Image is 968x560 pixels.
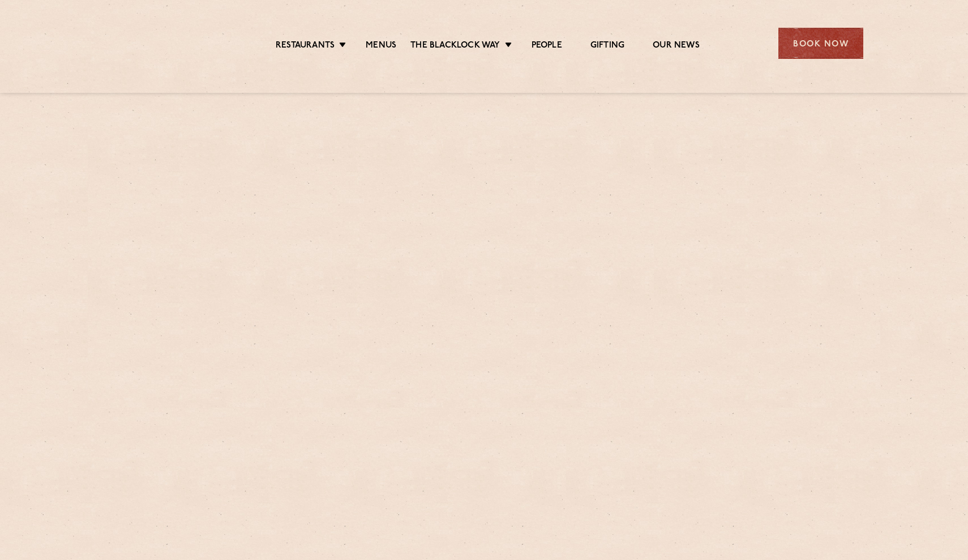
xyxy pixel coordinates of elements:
a: The Blacklock Way [410,40,500,53]
a: Menus [366,40,396,53]
div: Book Now [778,28,863,59]
a: People [532,40,562,53]
a: Restaurants [276,40,335,53]
a: Our News [653,40,700,53]
a: Gifting [590,40,624,53]
img: svg%3E [105,11,203,76]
